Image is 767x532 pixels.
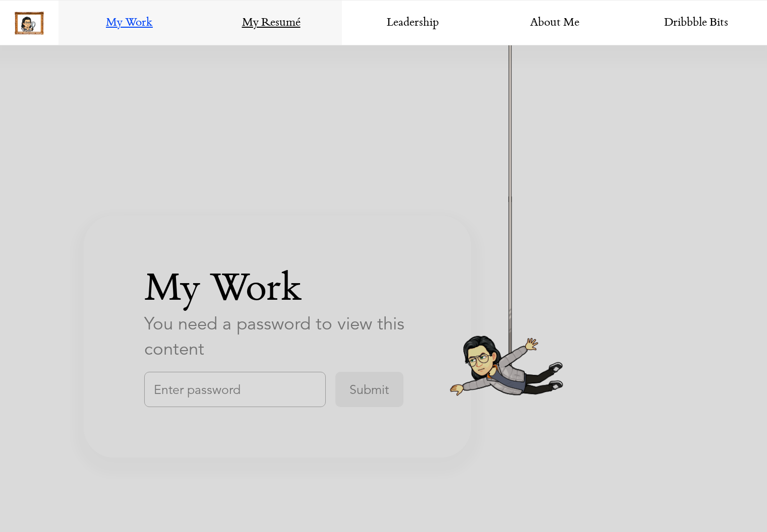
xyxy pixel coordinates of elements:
[144,266,410,316] p: My Work
[15,12,44,35] img: picture-frame.png
[342,1,484,46] a: Leadership
[625,1,767,46] a: Dribbble Bits
[200,1,342,46] a: My Resumé
[144,372,326,407] input: Enter password
[144,311,410,362] p: You need a password to view this content
[335,372,403,407] input: Submit
[58,1,200,46] a: My Work
[484,1,625,46] a: About Me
